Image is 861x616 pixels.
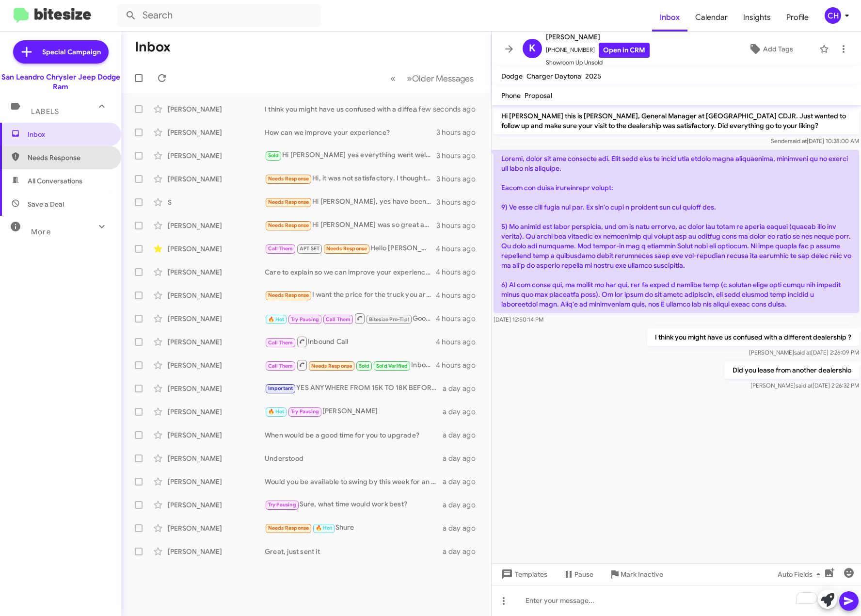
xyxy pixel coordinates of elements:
[443,477,483,486] div: a day ago
[585,72,601,81] span: 2025
[168,454,265,463] div: [PERSON_NAME]
[574,566,593,583] span: Pause
[31,107,59,116] span: Labels
[369,316,409,323] span: Bitesize Pro-Tip!
[763,40,793,58] span: Add Tags
[168,337,265,347] div: [PERSON_NAME]
[268,176,309,182] span: Needs Response
[494,107,859,134] p: Hi [PERSON_NAME] this is [PERSON_NAME], General Manager at [GEOGRAPHIC_DATA] CDJR. Just wanted to...
[268,340,293,346] span: Call Them
[443,454,483,463] div: a day ago
[436,360,483,370] div: 4 hours ago
[168,547,265,556] div: [PERSON_NAME]
[779,3,816,32] span: Profile
[546,58,650,67] span: Showroom Up Unsold
[265,150,436,161] div: Hi [PERSON_NAME] yes everything went well I am very satisfied with the team there and the young m...
[265,104,425,114] div: I think you might have us confused with a different dealership ?
[436,314,483,324] div: 4 hours ago
[492,585,861,616] div: To enrich screen reader interactions, please activate Accessibility in Grammarly extension settings
[407,72,412,84] span: »
[494,150,859,313] p: Loremi, dolor sit ame consecte adi. Elit sedd eius te incid utla etdolo magna aliquaenima, minimv...
[735,3,779,32] a: Insights
[265,220,436,231] div: Hi [PERSON_NAME] was so great and her customer service was top tier. It was really nice to speak ...
[443,500,483,510] div: a day ago
[31,227,51,236] span: More
[529,41,536,56] span: K
[268,408,285,415] span: 🔥 Hot
[401,68,479,88] button: Next
[265,522,443,534] div: Shure
[168,477,265,486] div: [PERSON_NAME]
[168,104,265,114] div: [PERSON_NAME]
[436,128,483,137] div: 3 hours ago
[750,382,859,389] span: [PERSON_NAME] [DATE] 2:26:32 PM
[265,499,443,510] div: Sure, what time would work best?
[268,525,309,531] span: Needs Response
[790,137,807,145] span: said at
[501,91,521,100] span: Phone
[601,566,671,583] button: Mark Inactive
[376,363,408,369] span: Sold Verified
[168,407,265,417] div: [PERSON_NAME]
[168,360,265,370] div: [PERSON_NAME]
[265,430,443,440] div: When would be a good time for you to upgrade?
[168,128,265,137] div: [PERSON_NAME]
[135,39,171,55] h1: Inbox
[492,566,555,583] button: Templates
[265,243,436,254] div: Hello [PERSON_NAME], Thanks for the follow up. [PERSON_NAME] took care of us and all was good. Ju...
[265,196,436,208] div: Hi [PERSON_NAME], yes have been there but I guess pricing didn’t worked so if you can make it the...
[168,197,265,207] div: S
[268,363,293,369] span: Call Them
[168,430,265,440] div: [PERSON_NAME]
[647,328,859,346] p: I think you might have us confused with a different dealership ?
[796,382,813,389] span: said at
[316,525,332,531] span: 🔥 Hot
[652,3,687,32] a: Inbox
[168,384,265,393] div: [PERSON_NAME]
[265,290,436,301] div: I want the price for the truck you are selling
[117,4,321,27] input: Search
[268,316,285,323] span: 🔥 Hot
[326,316,351,323] span: Call Them
[771,137,859,145] span: Sender [DATE] 10:38:00 AM
[291,408,319,415] span: Try Pausing
[494,316,543,323] span: [DATE] 12:50:14 PM
[268,385,293,391] span: Important
[599,43,650,58] a: Open in CRM
[168,523,265,533] div: [PERSON_NAME]
[794,349,811,356] span: said at
[265,128,436,137] div: How can we improve your experience?
[770,566,832,583] button: Auto Fields
[265,173,436,184] div: Hi, it was not satisfactory. I thought I will get good deal and I will finalize the deal but I di...
[390,72,396,84] span: «
[265,547,443,556] div: Great, just sent it
[825,7,841,24] div: CH
[436,151,483,161] div: 3 hours ago
[778,566,824,583] span: Auto Fields
[265,477,443,486] div: Would you be available to swing by this week for an appraisal?
[546,31,650,43] span: [PERSON_NAME]
[385,68,479,88] nav: Page navigation example
[443,430,483,440] div: a day ago
[621,566,663,583] span: Mark Inactive
[501,72,523,81] span: Dodge
[168,151,265,161] div: [PERSON_NAME]
[268,199,309,205] span: Needs Response
[291,316,319,323] span: Try Pausing
[265,454,443,463] div: Understood
[687,3,735,32] a: Calendar
[749,349,859,356] span: [PERSON_NAME] [DATE] 2:26:09 PM
[168,500,265,510] div: [PERSON_NAME]
[265,383,443,394] div: YES ANYWHERE FROM 15K TO 18K BEFORE WE INSPECT IT
[168,314,265,324] div: [PERSON_NAME]
[499,566,547,583] span: Templates
[28,130,110,139] span: Inbox
[28,153,110,162] span: Needs Response
[443,407,483,417] div: a day ago
[526,72,581,81] span: Charger Daytona
[311,363,352,369] span: Needs Response
[555,566,601,583] button: Pause
[546,43,650,58] span: [PHONE_NUMBER]
[265,359,436,371] div: Inbound Call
